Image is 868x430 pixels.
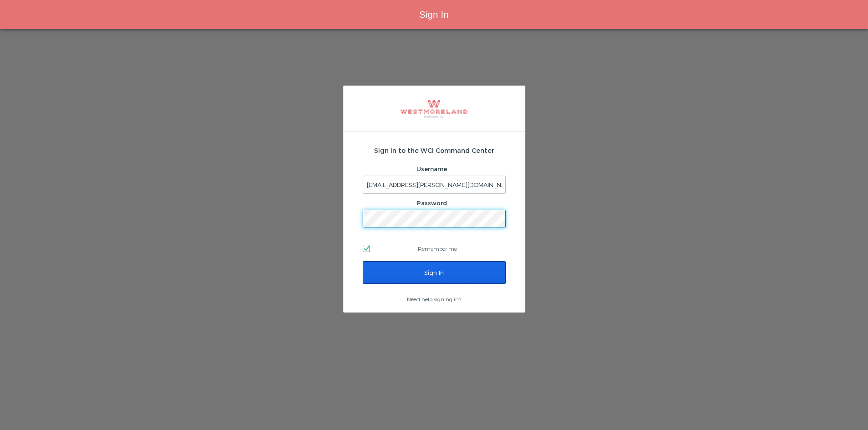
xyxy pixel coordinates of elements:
[363,146,506,155] h2: Sign in to the WCI Command Center
[419,10,449,20] span: Sign In
[417,199,447,207] label: Password
[363,261,506,284] input: Sign In
[407,296,461,302] a: Need help signing in?
[416,165,447,172] label: Username
[363,242,506,255] label: Remember me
